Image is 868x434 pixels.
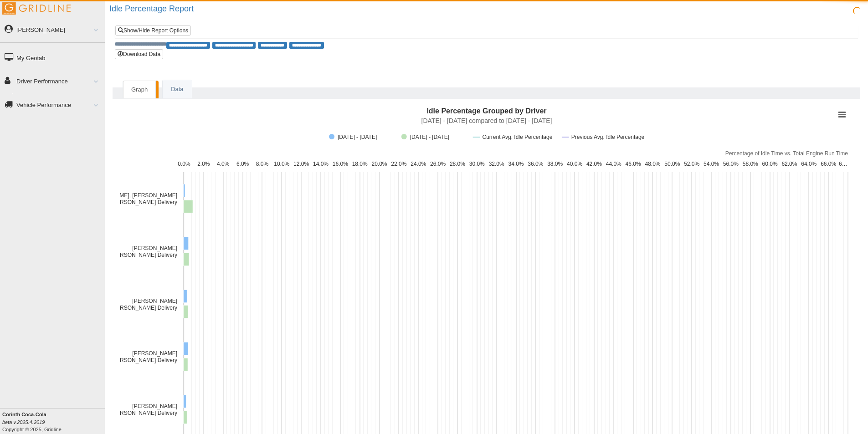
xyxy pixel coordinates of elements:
path: Armstrong, Shawn Jackson Delivery, 30.03. 8/24/2025 - 8/30/2025. [184,358,188,371]
button: Show Previous Avg. Idle Percentage [562,134,645,140]
text: Idle Percentage Grouped by Driver [426,107,546,115]
text: 52.0% [684,161,699,167]
text: 2.0% [197,161,210,167]
text: 48.0% [645,161,660,167]
i: beta v.2025.4.2019 [2,419,45,425]
path: Todd II, Daniel Jackson Delivery, 64.51. 8/24/2025 - 8/30/2025. [184,200,193,213]
text: 6.0% [236,161,249,167]
text: 66.0% [821,161,836,167]
text: 24.0% [411,161,426,167]
text: 62.0% [781,161,797,167]
a: Show/Hide Report Options [115,26,191,36]
text: 30.0% [469,161,485,167]
text: 40.0% [567,161,582,167]
button: Show 8/24/2025 - 8/30/2025 [401,134,464,140]
text: 58.0% [743,161,758,167]
text: [PERSON_NAME] [PERSON_NAME] Delivery [111,350,177,363]
text: 22.0% [391,161,406,167]
text: [PERSON_NAME] [PERSON_NAME] Delivery [111,245,177,258]
text: 56.0% [723,161,739,167]
path: Holloway, Dwight Jackson Delivery, 33.07. 8/17/2025 - 8/23/2025. [184,237,189,250]
text: 14.0% [313,161,329,167]
text: 42.0% [586,161,602,167]
text: 8.0% [256,161,269,167]
b: Corinth Coca-Cola [2,412,46,417]
path: Holloway, Dwight Jackson Delivery, 38.78. 8/24/2025 - 8/30/2025. [184,253,189,266]
button: View chart menu, Idle Percentage Grouped by Driver [836,108,848,121]
div: Copyright © 2025, Gridline [2,411,105,433]
text: 16.0% [333,161,348,167]
text: [PERSON_NAME] [PERSON_NAME] Delivery [111,403,177,416]
text: 0.0% [178,161,190,167]
text: 6… [839,161,847,167]
text: 54.0% [704,161,719,167]
button: Show 8/17/2025 - 8/23/2025 [329,134,391,140]
a: Graph [123,81,156,99]
text: 26.0% [430,161,446,167]
path: Blakely, Logan Jackson Delivery, 23.31. 8/17/2025 - 8/23/2025. [184,290,187,302]
text: 38.0% [547,161,563,167]
text: 12.0% [293,161,309,167]
text: 10.0% [274,161,289,167]
text: 18.0% [352,161,368,167]
text: 50.0% [664,161,680,167]
text: 60.0% [762,161,778,167]
img: Gridline [2,2,71,15]
text: [PERSON_NAME] [PERSON_NAME] Delivery [111,298,177,311]
text: 46.0% [626,161,641,167]
text: 64.0% [801,161,817,167]
h2: Idle Percentage Report [109,5,868,14]
path: Lambert, Christopher Jackson Delivery, 24.54. 8/24/2025 - 8/30/2025. [184,411,187,424]
text: 36.0% [528,161,543,167]
text: 28.0% [450,161,465,167]
text: [DATE] - [DATE] compared to [DATE] - [DATE] [421,117,552,124]
text: 44.0% [606,161,621,167]
path: Lambert, Christopher Jackson Delivery, 17.34. 8/17/2025 - 8/23/2025. [184,395,186,408]
path: Blakely, Logan Jackson Delivery, 31.22. 8/24/2025 - 8/30/2025. [184,305,188,318]
text: 34.0% [508,161,524,167]
text: Percentage of Idle Time vs. Total Engine Run Time [725,150,848,157]
text: 4.0% [217,161,230,167]
text: 20.0% [372,161,387,167]
path: Armstrong, Shawn Jackson Delivery, 30.2. 8/17/2025 - 8/23/2025. [184,342,188,355]
text: [PERSON_NAME], [PERSON_NAME] [PERSON_NAME] Delivery [84,192,177,205]
button: Show Current Avg. Idle Percentage [473,134,553,140]
path: Todd II, Daniel Jackson Delivery, 10.46. 8/17/2025 - 8/23/2025. [184,184,185,197]
text: 32.0% [489,161,504,167]
button: Download Data [115,49,163,59]
a: Data [163,80,191,99]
